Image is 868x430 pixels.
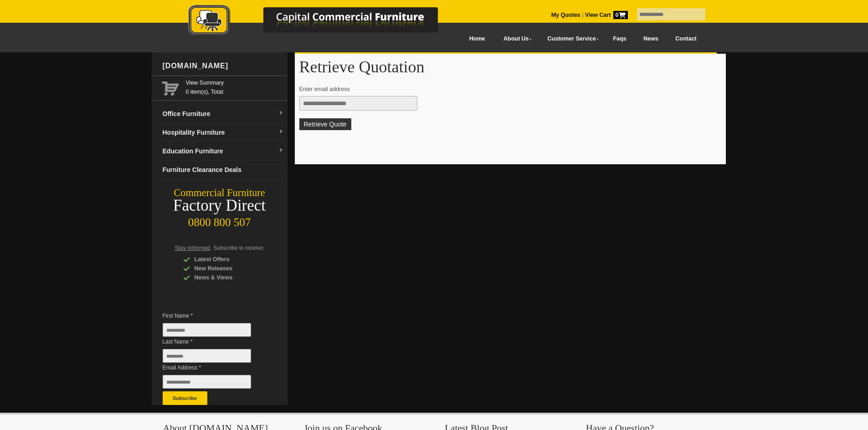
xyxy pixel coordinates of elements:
button: Subscribe [163,391,207,405]
div: New Releases [183,264,270,273]
a: Office Furnituredropdown [159,105,288,123]
button: Retrieve Quote [299,118,351,130]
a: Hospitality Furnituredropdown [159,123,288,142]
div: Commercial Furniture [152,187,288,199]
a: Contact [667,29,705,49]
a: News [635,29,667,49]
img: dropdown [278,148,284,153]
strong: View Cart [585,12,628,18]
span: Subscribe to receive: [213,245,264,251]
a: View Cart0 [583,12,627,18]
a: Faqs [605,29,635,49]
img: Capital Commercial Furniture Logo [163,5,482,38]
span: Email Address * [163,363,265,372]
input: Last Name * [163,349,251,363]
a: Capital Commercial Furniture Logo [163,5,482,40]
div: [DOMAIN_NAME] [159,52,288,80]
span: 0 [613,11,628,19]
a: Customer Service [537,29,604,49]
input: Email Address * [163,375,251,389]
span: Last Name * [163,337,265,346]
span: First Name * [163,311,265,320]
div: Latest Offers [183,255,270,264]
div: News & Views [183,273,270,282]
h1: Retrieve Quotation [299,58,721,76]
span: Stay Informed [175,245,211,251]
div: Factory Direct [152,199,288,212]
a: About Us [493,29,537,49]
img: dropdown [278,129,284,135]
div: 0800 800 507 [152,212,288,229]
a: My Quotes [551,12,580,18]
input: First Name * [163,323,251,337]
a: Furniture Clearance Deals [159,161,288,179]
img: dropdown [278,111,284,116]
p: Enter email address [299,85,713,94]
a: Education Furnituredropdown [159,142,288,161]
span: 0 item(s), Total: [186,78,284,95]
a: View Summary [186,78,284,87]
